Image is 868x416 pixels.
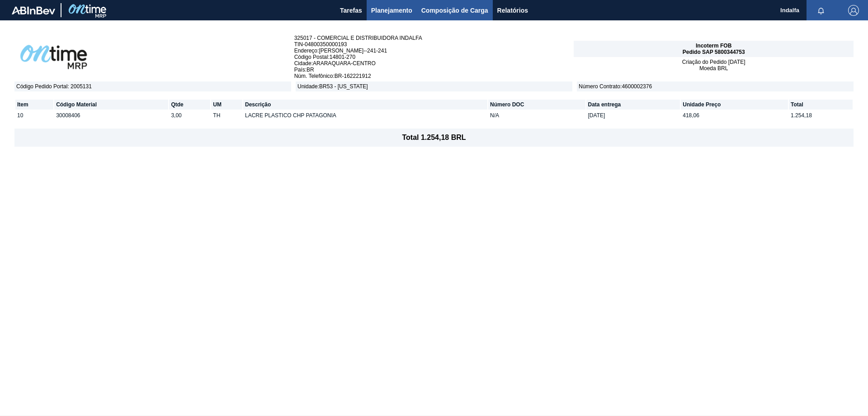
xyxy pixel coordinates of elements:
td: N/A [488,110,585,120]
footer: Total 1.254,18 BRL [14,129,854,147]
button: Notificações [807,4,835,17]
span: Moeda BRL [699,65,728,72]
span: Código Postal : 14801-270 [294,54,574,60]
img: TNhmsLtSVTkK8tSr43FrP2fwEKptu5GPRR3wAAAABJRU5ErkJggg== [12,6,55,14]
img: abOntimeLogoPreto.41694eb1.png [14,39,93,75]
th: Número DOC [488,100,585,110]
span: Tarefas [340,5,362,16]
th: Data entrega [586,100,680,110]
span: Relatórios [497,5,528,16]
td: 30008406 [54,110,168,120]
span: Composição de Carga [421,5,488,16]
th: Total [789,100,853,110]
td: LACRE PLASTICO CHP PATAGONIA [243,110,487,120]
span: Criação do Pedido [DATE] [682,59,745,65]
td: 418,06 [681,110,788,120]
th: Item [15,100,53,110]
span: Endereço : [PERSON_NAME]--241-241 [294,48,574,54]
span: 325017 - COMERCIAL E DISTRIBUIDORA INDALFA [294,35,574,41]
span: Cidade : ARARAQUARA-CENTRO [294,60,574,67]
th: Descrição [243,100,487,110]
th: UM [211,100,242,110]
th: Qtde [169,100,210,110]
span: Código Pedido Portal : 2005131 [14,81,291,91]
span: TIN - 04800350000193 [294,41,574,48]
img: Logout [848,5,859,16]
span: País : BR [294,67,574,73]
span: Pedido SAP 5800344753 [683,49,745,55]
td: TH [211,110,242,120]
th: Código Material [54,100,168,110]
span: Núm. Telefônico : BR-162221912 [294,73,574,79]
span: Planejamento [371,5,412,16]
td: [DATE] [586,110,680,120]
span: Unidade : BR53 - [US_STATE] [296,81,572,91]
span: Incoterm FOB [696,43,731,49]
td: 3,00 [169,110,210,120]
span: Número Contrato : 4600002376 [577,81,854,91]
th: Unidade Preço [681,100,788,110]
td: 10 [15,110,53,120]
td: 1.254,18 [789,110,853,120]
